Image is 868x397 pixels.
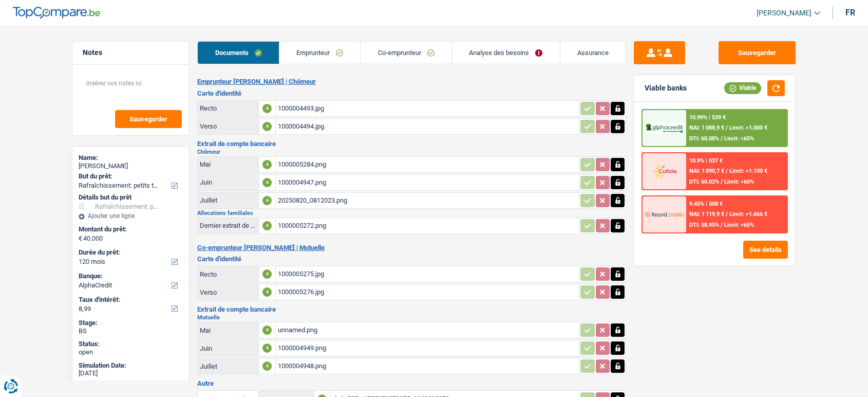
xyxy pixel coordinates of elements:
[757,9,812,17] span: [PERSON_NAME]
[79,154,183,162] div: Name:
[262,196,272,205] div: A
[724,178,754,185] span: Limit: <60%
[262,160,272,169] div: A
[278,284,577,300] div: 1000005276.jpg
[79,212,183,220] div: Ajouter une ligne
[79,369,183,377] div: [DATE]
[689,211,724,218] span: NAI: 1 119,9 €
[278,266,577,282] div: 1000005275.jpg
[721,135,723,142] span: /
[721,178,723,185] span: /
[200,363,256,370] div: Juillet
[689,178,719,185] span: DTI: 60.02%
[200,327,256,334] div: Mai
[645,161,683,181] img: Cofidis
[278,358,577,374] div: 1000004948.png
[197,315,626,320] h2: Mutuelle
[200,178,256,186] div: Juin
[278,218,577,233] div: 1000005272.png
[689,168,724,174] span: NAI: 1 090,7 €
[689,201,723,207] div: 9.45% | 508 €
[197,380,626,387] h3: Autre
[200,196,256,204] div: Juillet
[79,162,183,170] div: [PERSON_NAME]
[560,42,626,64] a: Assurance
[79,234,82,243] span: €
[689,222,719,228] span: DTI: 58.95%
[200,160,256,168] div: Mai
[79,348,183,356] div: open
[200,270,256,278] div: Recto
[729,168,767,174] span: Limit: >1.100 €
[278,157,577,172] div: 1000005284.png
[726,211,728,218] span: /
[197,244,626,252] h2: Co-emprunteur [PERSON_NAME] | Mutuelle
[726,124,728,131] span: /
[262,287,272,297] div: A
[79,172,181,181] label: But du prêt:
[721,222,723,228] span: /
[724,135,754,142] span: Limit: <65%
[452,42,560,64] a: Analyse des besoins
[197,306,626,313] h3: Extrait de compte bancaire
[79,248,181,257] label: Durée du prêt:
[200,104,256,112] div: Recto
[115,110,182,128] button: Sauvegarder
[13,7,100,19] img: TopCompare Logo
[197,140,626,147] h3: Extrait de compte bancaire
[129,116,167,122] span: Sauvegarder
[198,42,279,64] a: Documents
[689,114,726,121] div: 10.99% | 539 €
[724,222,754,228] span: Limit: <65%
[729,124,767,131] span: Limit: >1.000 €
[262,326,272,335] div: A
[197,210,626,216] h2: Allocations familiales
[361,42,451,64] a: Co-emprunteur
[278,175,577,190] div: 1000004947.png
[197,149,626,155] h2: Chômeur
[262,104,272,113] div: A
[79,225,181,233] label: Montant du prêt:
[729,211,767,218] span: Limit: >1.666 €
[197,256,626,262] h3: Carte d'identité
[689,135,719,142] span: DTI: 60.08%
[262,178,272,187] div: A
[278,340,577,356] div: 1000004949.png
[197,78,626,86] h2: Emprunteur [PERSON_NAME] | Chômeur
[689,124,724,131] span: NAI: 1 088,9 €
[278,322,577,338] div: unnamed.png
[262,122,272,131] div: A
[724,82,761,94] div: Viable
[79,319,183,327] div: Stage:
[200,288,256,296] div: Verso
[278,119,577,134] div: 1000004494.jpg
[79,327,183,335] div: BS
[200,222,256,229] div: Dernier extrait de compte pour vos allocations familiales
[79,362,183,370] div: Simulation Date:
[743,241,788,259] button: See details
[79,340,183,348] div: Status:
[262,269,272,279] div: A
[197,90,626,97] h3: Carte d'identité
[279,42,361,64] a: Emprunteur
[79,296,181,304] label: Taux d'intérêt:
[83,48,179,57] h5: Notes
[726,168,728,174] span: /
[79,193,183,202] div: Détails but du prêt
[719,41,796,64] button: Sauvegarder
[645,205,683,224] img: Record Credits
[262,362,272,371] div: A
[845,8,855,17] div: fr
[645,122,683,134] img: AlphaCredit
[200,345,256,352] div: Juin
[645,84,687,93] div: Viable banks
[278,193,577,208] div: 20250820_0812023.png
[689,157,723,164] div: 10.9% | 537 €
[262,344,272,353] div: A
[278,101,577,116] div: 1000004493.jpg
[200,122,256,130] div: Verso
[748,5,820,22] a: [PERSON_NAME]
[262,221,272,230] div: A
[79,272,181,280] label: Banque:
